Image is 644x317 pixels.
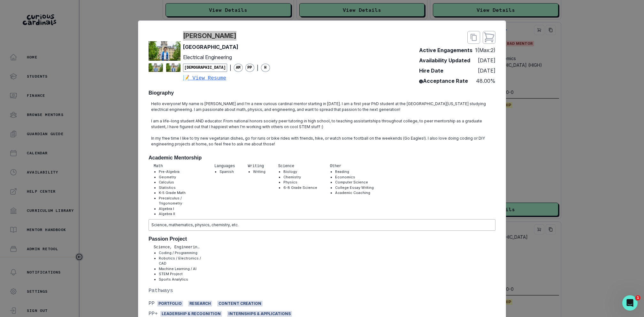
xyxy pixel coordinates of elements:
[476,77,495,85] p: 48.00%
[248,163,265,169] p: Writing
[245,64,254,72] span: PP
[151,222,493,228] p: Science, mathematics, physics, chemistry, etc.
[151,101,493,147] p: Hello everyone! My name is [PERSON_NAME] and I'm a new curious cardinal mentor starting in [DATE]...
[183,64,227,72] span: [DEMOGRAPHIC_DATA]
[419,57,470,64] p: Availability Updated
[278,163,317,169] p: Science
[183,31,236,41] p: [PERSON_NAME]
[159,250,202,256] li: Coding / Programming
[149,155,495,161] h2: Academic Mentorship
[475,46,495,54] p: 1 (Max: 2 )
[149,41,180,61] img: mentor profile picture
[335,190,374,196] li: Academic Coaching
[283,180,317,185] li: Physics
[419,77,468,85] p: Acceptance Rate
[483,31,495,44] button: close
[214,163,235,169] p: Languages
[188,301,212,306] span: Research
[183,74,270,82] a: 📝 View Resume
[217,301,263,306] span: Content Creation
[230,64,231,72] p: |
[159,271,202,277] li: STEM Project
[253,169,265,174] li: Writing
[335,169,374,174] li: Reading
[478,67,495,74] p: [DATE]
[257,64,258,72] p: |
[622,295,638,311] iframe: Intercom live chat
[159,256,202,266] li: Robotics / Electronics / CAD
[159,174,202,180] li: Geometry
[154,244,202,250] p: Science, Engineering & Technology
[159,211,202,217] li: Algebra II
[149,236,495,242] h2: Passion Project
[159,169,202,174] li: Pre-Algebra
[419,46,472,54] p: Active Engagements
[149,287,495,295] p: Pathways
[159,277,202,282] li: Sports Analytics
[159,266,202,272] li: Machine Learning / AI
[149,90,495,96] h2: Biography
[283,169,317,174] li: Biology
[467,31,480,44] button: close
[159,206,202,212] li: Algebra I
[159,196,202,206] li: Precalculus / Trigonometry
[335,174,374,180] li: Economics
[419,67,443,74] p: Hire Date
[335,185,374,190] li: College Essay Writing
[159,190,202,196] li: K-5 Grade Math
[166,63,180,72] img: mentor profile picture
[635,295,640,300] span: 1
[157,301,183,306] span: Portfolio
[330,163,374,169] p: Other
[335,180,374,185] li: Computer Science
[149,300,155,307] p: PP
[227,311,292,317] span: Internships & Applications
[154,163,202,169] p: Math
[149,63,163,72] img: mentor profile picture
[160,311,222,317] span: Leadership & Recognition
[159,180,202,185] li: Calculus
[261,64,270,72] span: H
[283,174,317,180] li: Chemistry
[283,185,317,190] li: 6-8 Grade Science
[159,185,202,190] li: Statistics
[234,64,243,72] span: AM
[183,53,270,61] p: Electrical Engineering
[183,43,270,51] p: [GEOGRAPHIC_DATA]
[219,169,235,174] li: Spanish
[478,57,495,64] p: [DATE]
